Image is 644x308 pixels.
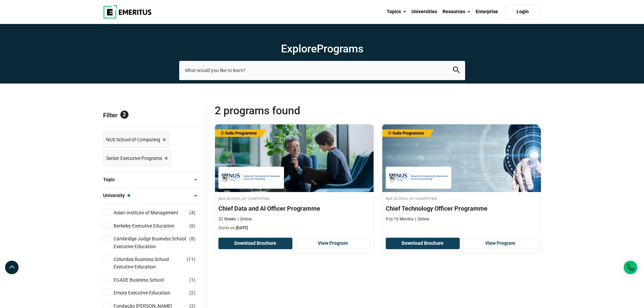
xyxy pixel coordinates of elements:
span: × [163,135,166,145]
button: Topic [103,174,201,185]
a: search [453,68,460,75]
h4: NUS School of Computing [218,195,370,201]
a: Login [504,5,541,19]
a: Reset all [180,112,201,120]
button: University [103,190,201,200]
button: Download Brochure [218,238,293,249]
span: Programs [317,42,363,55]
img: NUS School of Computing [389,170,448,185]
span: × [165,153,168,163]
span: ( ) [189,289,195,297]
span: 6 [191,223,194,229]
span: 11 [188,257,194,262]
a: Emory Executive Education [114,289,184,297]
span: Senior Executive Programs [106,155,162,162]
span: ( ) [189,222,195,230]
p: Filter [103,104,201,126]
p: 9 to 10 Months [386,216,413,222]
span: ( ) [189,209,195,216]
h1: Explore [179,42,465,55]
a: Senior Executive Programs × [103,150,171,166]
a: Leadership Course by NUS School of Computing - NUS School of Computing NUS School of Computing Ch... [382,124,541,226]
span: 2 [191,290,194,295]
img: Chief Data and AI Officer Programme | Online Leadership Course [215,124,374,192]
a: Berkeley Executive Education [114,222,188,230]
p: Starts on: [218,225,370,231]
span: 4 [191,210,194,215]
a: Leadership Course by NUS School of Computing - September 30, 2025 NUS School of Computing NUS Sch... [215,124,374,235]
span: University [103,192,130,199]
span: ( ) [189,235,195,242]
h4: NUS School of Computing [386,195,538,201]
span: [DATE] [236,226,248,230]
a: EGADE Business School [114,276,177,284]
input: search-page [179,61,465,80]
a: Columbia Business School Executive Education [114,256,200,271]
span: ( ) [187,256,195,263]
span: NUS School of Computing [106,136,160,143]
p: Online [415,216,429,222]
h4: Chief Technology Officer Programme [386,204,538,213]
img: Chief Technology Officer Programme | Online Leadership Course [382,124,541,192]
h4: Chief Data and AI Officer Programme [218,204,370,213]
a: View Program [296,238,370,249]
a: Asian Institute of Management [114,209,192,216]
a: NUS School of Computing × [103,132,169,148]
span: ( ) [189,276,195,284]
button: Download Brochure [386,238,460,249]
a: View Program [463,238,538,249]
p: Online [238,216,252,222]
button: search [453,67,460,74]
span: 1 [191,277,194,283]
span: 2 Programs found [215,104,378,117]
span: 2 [120,111,128,119]
a: Cambridge Judge Business School Executive Education [114,235,200,250]
p: 32 Weeks [218,216,236,222]
img: NUS School of Computing [222,170,281,185]
span: 8 [191,236,194,241]
span: Topic [103,176,120,183]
